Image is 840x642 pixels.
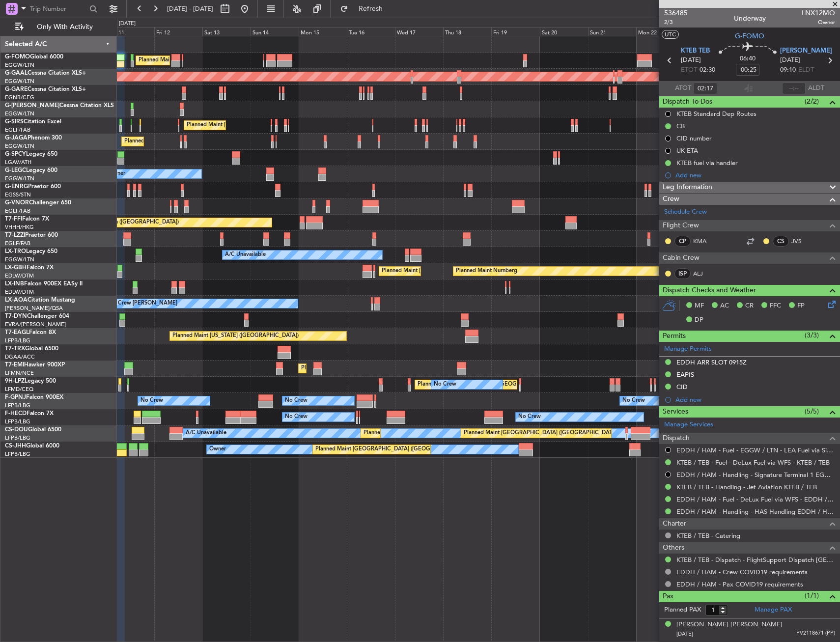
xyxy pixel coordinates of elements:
[347,27,395,36] div: Tue 16
[364,426,518,441] div: Planned Maint [GEOGRAPHIC_DATA] ([GEOGRAPHIC_DATA])
[676,458,830,467] a: KTEB / TEB - Fuel - DeLux Fuel via WFS - KTEB / TEB
[676,159,738,167] div: KTEB fuel via handler
[5,378,56,384] a: 9H-LPZLegacy 500
[456,264,517,279] div: Planned Maint Nurnberg
[676,122,685,130] div: CB
[5,386,33,393] a: LFMD/CEQ
[5,272,34,279] a: EDLW/DTM
[797,301,805,311] span: FP
[808,84,824,93] span: ALDT
[418,377,557,392] div: Planned [GEOGRAPHIC_DATA] ([GEOGRAPHIC_DATA])
[662,30,679,39] button: UTC
[5,135,62,141] a: G-JAGAPhenom 300
[5,434,30,442] a: LFPB/LBG
[695,301,704,311] span: MF
[676,370,694,379] div: EAPIS
[676,531,740,540] a: KTEB / TEB - Catering
[676,446,835,454] a: EDDH / HAM - Fuel - EGGW / LTN - LEA Fuel via Signature in EGGW
[5,369,34,377] a: LFMN/NCE
[139,53,293,68] div: Planned Maint [GEOGRAPHIC_DATA] ([GEOGRAPHIC_DATA])
[5,337,30,344] a: LFPB/LBG
[676,483,817,491] a: KTEB / TEB - Handling - Jet Aviation KTEB / TEB
[805,96,819,107] span: (2/2)
[663,406,688,418] span: Services
[663,194,679,205] span: Crew
[5,94,34,101] a: EGNR/CEG
[796,629,835,638] span: PV2118671 (PP)
[5,142,34,150] a: EGGW/LTN
[755,605,792,615] a: Manage PAX
[5,297,28,303] span: LX-AOA
[540,27,588,36] div: Sat 20
[5,305,63,312] a: [PERSON_NAME]/QSA
[5,207,30,215] a: EGLF/FAB
[664,18,688,27] span: 2/3
[301,361,395,376] div: Planned Maint [GEOGRAPHIC_DATA]
[464,426,618,441] div: Planned Maint [GEOGRAPHIC_DATA] ([GEOGRAPHIC_DATA])
[700,65,715,75] span: 02:30
[64,215,179,230] div: Planned Maint Tianjin ([GEOGRAPHIC_DATA])
[443,27,491,36] div: Thu 18
[5,411,27,417] span: F-HECD
[285,410,308,424] div: No Crew
[740,54,756,64] span: 06:40
[5,200,71,206] a: G-VNORChallenger 650
[5,353,35,361] a: DGAA/ACC
[26,24,104,30] span: Only With Activity
[663,220,699,231] span: Flight Crew
[5,61,34,69] a: EGGW/LTN
[780,56,800,65] span: [DATE]
[674,268,691,279] div: ISP
[676,134,712,142] div: CID number
[622,393,645,408] div: No Crew
[681,46,710,56] span: KTEB TEB
[5,216,49,222] a: T7-FFIFalcon 7X
[5,418,30,425] a: LFPB/LBG
[5,151,26,157] span: G-SPCY
[636,27,684,36] div: Mon 22
[663,518,686,530] span: Charter
[664,344,712,354] a: Manage Permits
[5,249,57,254] a: LX-TROLegacy 650
[664,8,688,18] span: 536485
[299,27,347,36] div: Mon 15
[675,395,835,404] div: Add new
[315,442,470,457] div: Planned Maint [GEOGRAPHIC_DATA] ([GEOGRAPHIC_DATA])
[663,285,756,296] span: Dispatch Checks and Weather
[770,301,781,311] span: FFC
[395,27,443,36] div: Wed 17
[798,65,814,75] span: ELDT
[802,8,835,18] span: LNX12MO
[167,4,213,13] span: [DATE] - [DATE]
[5,184,61,190] a: G-ENRGPraetor 600
[5,159,31,166] a: LGAV/ATH
[5,443,26,449] span: CS-JHH
[5,378,25,384] span: 9H-LPZ
[676,495,835,503] a: EDDH / HAM - Fuel - DeLux Fuel via WFS - EDDH / HAM
[518,410,541,424] div: No Crew
[186,426,226,441] div: A/C Unavailable
[350,5,392,12] span: Refresh
[782,83,806,94] input: --:--
[202,27,251,36] div: Sat 13
[172,329,299,343] div: Planned Maint [US_STATE] ([GEOGRAPHIC_DATA])
[681,65,697,75] span: ETOT
[30,1,86,16] input: Trip Number
[791,237,813,246] a: JVS
[5,281,24,287] span: LX-INB
[695,315,703,325] span: DP
[5,297,75,303] a: LX-AOACitation Mustang
[674,236,691,247] div: CP
[5,119,61,125] a: G-SIRSCitation Excel
[693,237,715,246] a: KMA
[5,346,25,352] span: T7-TRX
[588,27,636,36] div: Sun 21
[780,65,796,75] span: 09:10
[5,167,57,173] a: G-LEGCLegacy 600
[5,191,31,198] a: EGSS/STN
[676,620,783,630] div: [PERSON_NAME] [PERSON_NAME]
[676,383,688,391] div: CID
[664,605,701,615] label: Planned PAX
[676,507,835,516] a: EDDH / HAM - Handling - HAS Handling EDDH / HAM
[780,46,832,56] span: [PERSON_NAME]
